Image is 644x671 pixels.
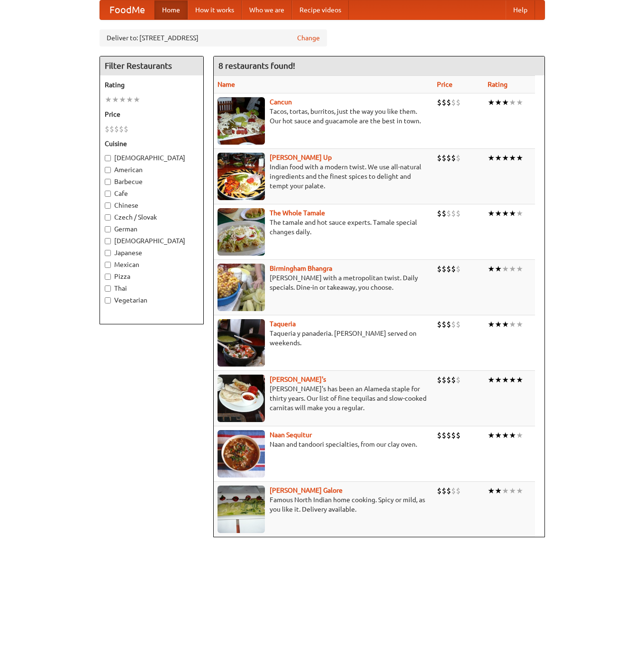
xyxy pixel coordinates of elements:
[509,430,516,441] li: ★
[451,486,456,496] li: $
[105,177,199,186] label: Barbecue
[218,97,265,145] img: cancun.jpg
[502,153,509,163] li: ★
[218,208,265,256] img: wholetamale.jpg
[488,486,495,496] li: ★
[442,375,446,385] li: $
[105,248,199,257] label: Japanese
[502,375,509,385] li: ★
[442,97,446,108] li: $
[446,97,451,108] li: $
[270,209,325,217] a: The Whole Tamale
[105,153,199,163] label: [DEMOGRAPHIC_DATA]
[105,262,111,268] input: Mexican
[502,486,509,496] li: ★
[437,486,442,496] li: $
[105,214,111,221] input: Czech / Slovak
[105,295,199,305] label: Vegetarian
[105,139,199,148] h5: Cuisine
[270,320,296,328] a: Taqueria
[119,124,124,134] li: $
[446,375,451,385] li: $
[509,208,516,219] li: ★
[218,329,429,348] p: Taqueria y panaderia. [PERSON_NAME] served on weekends.
[105,238,111,244] input: [DEMOGRAPHIC_DATA]
[133,94,140,105] li: ★
[495,486,502,496] li: ★
[456,208,461,219] li: $
[437,97,442,108] li: $
[516,208,523,219] li: ★
[105,274,111,280] input: Pizza
[442,208,446,219] li: $
[105,260,199,269] label: Mexican
[488,375,495,385] li: ★
[270,376,326,383] a: [PERSON_NAME]'s
[488,208,495,219] li: ★
[437,264,442,274] li: $
[218,107,429,126] p: Tacos, tortas, burritos, just the way you like them. Our hot sauce and guacamole are the best in ...
[270,431,312,439] a: Naan Sequitur
[456,319,461,330] li: $
[105,226,111,232] input: German
[456,430,461,441] li: $
[105,165,199,175] label: American
[495,375,502,385] li: ★
[446,153,451,163] li: $
[218,430,265,478] img: naansequitur.jpg
[495,208,502,219] li: ★
[451,97,456,108] li: $
[270,98,292,106] a: Cancun
[516,153,523,163] li: ★
[516,319,523,330] li: ★
[292,0,349,19] a: Recipe videos
[105,179,111,185] input: Barbecue
[100,29,327,46] div: Deliver to: [STREET_ADDRESS]
[270,487,343,494] a: [PERSON_NAME] Galore
[437,153,442,163] li: $
[105,250,111,256] input: Japanese
[446,430,451,441] li: $
[105,285,111,292] input: Thai
[105,94,112,105] li: ★
[437,319,442,330] li: $
[451,264,456,274] li: $
[442,153,446,163] li: $
[218,81,235,88] a: Name
[451,153,456,163] li: $
[119,94,126,105] li: ★
[270,265,332,272] a: Birmingham Bhangra
[495,153,502,163] li: ★
[495,97,502,108] li: ★
[446,264,451,274] li: $
[124,124,128,134] li: $
[105,224,199,234] label: German
[437,208,442,219] li: $
[451,430,456,441] li: $
[105,212,199,222] label: Czech / Slovak
[451,319,456,330] li: $
[188,0,242,19] a: How it works
[126,94,133,105] li: ★
[105,189,199,198] label: Cafe
[495,430,502,441] li: ★
[442,264,446,274] li: $
[509,264,516,274] li: ★
[218,61,295,70] ng-pluralize: 8 restaurants found!
[516,430,523,441] li: ★
[509,153,516,163] li: ★
[437,375,442,385] li: $
[218,384,429,413] p: [PERSON_NAME]'s has been an Alameda staple for thirty years. Our list of fine tequilas and slow-c...
[488,264,495,274] li: ★
[218,264,265,311] img: bhangra.jpg
[218,440,429,449] p: Naan and tandoori specialties, from our clay oven.
[502,97,509,108] li: ★
[446,208,451,219] li: $
[456,264,461,274] li: $
[502,319,509,330] li: ★
[516,486,523,496] li: ★
[488,319,495,330] li: ★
